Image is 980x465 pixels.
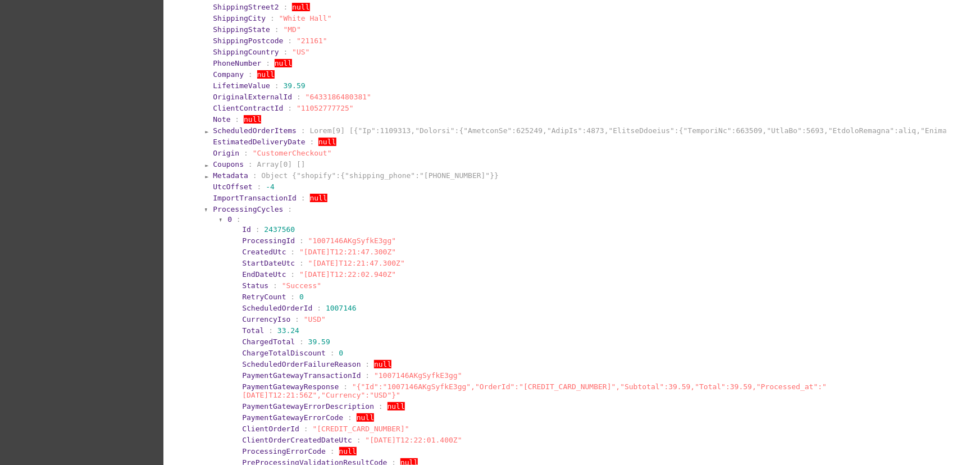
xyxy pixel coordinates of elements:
span: : [379,402,383,411]
span: null [374,360,391,368]
span: 0 [339,349,344,357]
span: : [348,413,352,422]
span: ImportTransactionId [213,194,297,202]
span: 39.59 [284,81,306,90]
span: PhoneNumber [213,59,261,67]
span: ScheduledOrderFailureReason [242,360,361,368]
span: UtcOffset [213,183,252,191]
span: 0 [227,215,232,224]
span: RetryCount [242,293,286,301]
span: 2437560 [264,225,295,234]
span: : [317,304,321,312]
span: : [275,25,279,34]
span: : [268,326,273,335]
span: : [236,215,241,224]
span: null [310,194,327,202]
span: PaymentGatewayResponse [242,382,339,391]
span: ShippingPostcode [213,37,283,45]
span: -4 [266,183,275,191]
span: : [275,81,279,90]
span: : [290,270,295,279]
span: : [310,138,314,146]
span: ProcessingCycles [213,205,283,213]
span: : [290,293,295,301]
span: ShippingStreet2 [213,3,279,11]
span: 1007146 [326,304,357,312]
span: "[DATE]T12:21:47.300Z" [299,248,396,256]
span: ScheduledOrderId [242,304,312,312]
span: ChargeTotalDiscount [242,349,326,357]
span: 39.59 [308,338,330,346]
span: null [318,138,336,146]
span: : [365,360,370,368]
span: : [273,281,277,290]
span: "[DATE]T12:22:02.940Z" [299,270,396,279]
span: : [343,382,348,391]
span: Company [213,70,244,79]
span: : [288,104,292,112]
span: "6433186480381" [306,93,371,101]
span: "CustomerCheckout" [253,149,332,157]
span: : [235,115,239,124]
span: StartDateUtc [242,259,295,267]
span: "1007146AKgSyfkE3gg" [308,236,396,245]
span: : [304,425,308,433]
span: ShippingState [213,25,270,34]
span: EstimatedDeliveryDate [213,138,305,146]
span: : [257,183,262,191]
span: : [301,194,306,202]
span: null [292,3,309,11]
span: : [244,149,248,157]
span: Coupons [213,160,244,168]
span: 0 [299,293,304,301]
span: : [295,315,299,323]
span: 33.24 [277,326,299,335]
span: "[CREDIT_CARD_NUMBER]" [313,425,409,433]
span: "White Hall" [279,14,332,22]
span: : [365,371,370,380]
span: "11052777725" [297,104,354,112]
span: ChargedTotal [242,338,295,346]
span: : [266,59,270,67]
span: Metadata [213,171,248,180]
span: ShippingCity [213,14,266,22]
span: : [270,14,275,22]
span: CreatedUtc [242,248,286,256]
span: "[DATE]T12:21:47.300Z" [308,259,405,267]
span: : [299,338,304,346]
span: ClientContractId [213,104,283,112]
span: Id [242,225,251,234]
span: OriginalExternalId [213,93,292,101]
span: Total [242,326,264,335]
span: : [299,236,304,245]
span: "{"Id":"1007146AKgSyfkE3gg","OrderId":"[CREDIT_CARD_NUMBER]","Subtotal":39.59,"Total":39.59,"Proc... [242,382,827,399]
span: "21161" [297,37,327,45]
span: ProcessingId [242,236,295,245]
span: ProcessingErrorCode [242,447,326,455]
span: : [297,93,301,101]
span: "[DATE]T12:22:01.400Z" [365,436,462,444]
span: : [284,3,288,11]
span: "1007146AKgSyfkE3gg" [374,371,462,380]
span: null [244,115,261,124]
span: "US" [292,48,309,56]
span: "MD" [284,25,301,34]
span: : [357,436,361,444]
span: Object {"shopify":{"shipping_phone":"[PHONE_NUMBER]"}} [261,171,499,180]
span: null [388,402,405,411]
span: ClientOrderCreatedDateUtc [242,436,352,444]
span: : [288,37,292,45]
span: null [339,447,357,455]
span: PaymentGatewayErrorCode [242,413,343,422]
span: null [257,70,275,79]
span: : [248,70,253,79]
span: : [330,447,335,455]
span: EndDateUtc [242,270,286,279]
span: Note [213,115,230,124]
span: Status [242,281,268,290]
span: LifetimeValue [213,81,270,90]
span: : [253,171,257,180]
span: ScheduledOrderItems [213,126,297,135]
span: ShippingCountry [213,48,279,56]
span: : [290,248,295,256]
